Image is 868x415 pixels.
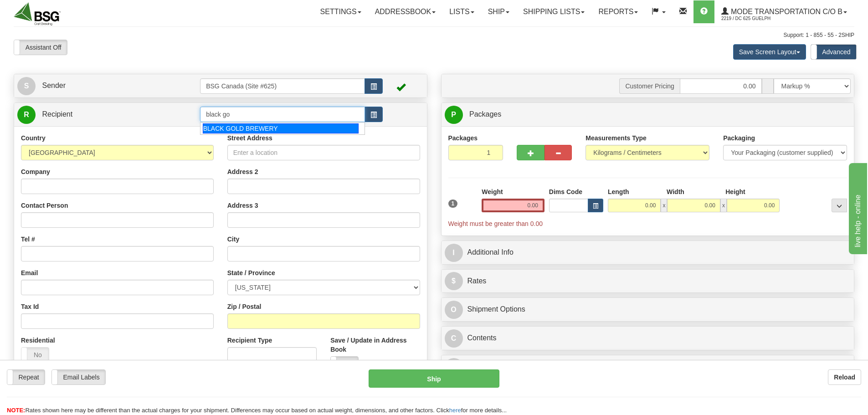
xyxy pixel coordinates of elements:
[445,300,851,319] a: OShipment Options
[227,336,272,345] label: Recipient Type
[200,107,365,122] input: Recipient Id
[7,5,84,16] div: live help - online
[733,44,806,60] button: Save Screen Layout
[448,200,458,208] span: 1
[14,31,854,39] div: Support: 1 - 855 - 55 - 2SHIP
[445,358,851,376] a: CCustoms
[445,243,851,262] a: IAdditional Info
[834,374,855,381] b: Reload
[445,106,463,124] span: P
[227,235,239,244] label: City
[481,0,516,23] a: Ship
[608,187,629,196] label: Length
[331,357,358,371] label: No
[828,369,861,385] button: Reload
[449,407,461,414] a: here
[21,336,55,345] label: Residential
[227,201,258,210] label: Address 3
[832,199,847,212] div: ...
[445,272,463,290] span: $
[549,187,582,196] label: Dims Code
[445,272,851,291] a: $Rates
[445,358,463,376] span: C
[586,133,647,143] label: Measurements Type
[445,105,851,124] a: P Packages
[227,268,275,277] label: State / Province
[723,133,755,143] label: Packaging
[14,40,67,55] label: Assistant Off
[227,302,262,311] label: Zip / Postal
[227,133,272,143] label: Street Address
[203,123,359,133] div: BLACK GOLD BREWERY
[811,45,856,59] label: Advanced
[17,106,36,124] span: R
[21,348,49,362] label: No
[667,187,684,196] label: Width
[17,77,36,95] span: S
[52,370,105,384] label: Email Labels
[482,187,503,196] label: Weight
[368,0,443,23] a: Addressbook
[7,407,25,414] span: NOTE:
[14,2,61,26] img: logo2219.jpg
[661,199,667,212] span: x
[21,133,46,143] label: Country
[369,369,499,388] button: Ship
[469,110,501,118] span: Packages
[7,370,45,384] label: Repeat
[445,301,463,319] span: O
[445,329,851,348] a: CContents
[21,268,38,277] label: Email
[21,201,68,210] label: Contact Person
[21,235,35,244] label: Tel #
[591,0,645,23] a: Reports
[714,0,854,23] a: Mode Transportation c/o B 2219 / DC 625 Guelph
[721,14,790,23] span: 2219 / DC 625 Guelph
[847,161,867,254] iframe: chat widget
[42,110,72,118] span: Recipient
[516,0,591,23] a: Shipping lists
[442,0,481,23] a: Lists
[448,133,478,143] label: Packages
[720,199,727,212] span: x
[200,78,365,94] input: Sender Id
[17,105,180,124] a: R Recipient
[313,0,368,23] a: Settings
[729,8,842,15] span: Mode Transportation c/o B
[227,167,258,176] label: Address 2
[619,78,679,94] span: Customer Pricing
[21,167,50,176] label: Company
[21,302,39,311] label: Tax Id
[42,82,66,89] span: Sender
[448,220,543,227] span: Weight must be greater than 0.00
[330,336,420,354] label: Save / Update in Address Book
[725,187,745,196] label: Height
[17,77,200,95] a: S Sender
[445,244,463,262] span: I
[445,329,463,348] span: C
[227,145,420,160] input: Enter a location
